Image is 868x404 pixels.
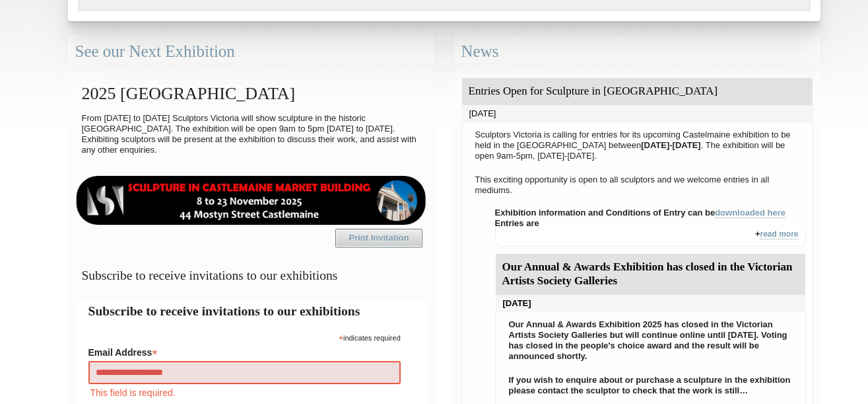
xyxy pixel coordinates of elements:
[495,229,806,247] div: +
[502,372,799,399] p: If you wish to enquire about or purchase a sculpture in the exhibition please contact the sculpto...
[75,77,427,110] h2: 2025 [GEOGRAPHIC_DATA]
[496,295,805,312] div: [DATE]
[462,105,813,122] div: [DATE]
[68,34,434,69] div: See our Next Exhibition
[88,385,401,400] div: This field is required.
[760,229,798,239] a: read more
[75,110,427,159] p: From [DATE] to [DATE] Sculptors Victoria will show sculpture in the historic [GEOGRAPHIC_DATA]. T...
[88,331,401,343] div: indicates required
[454,34,820,69] div: News
[88,343,401,359] label: Email Address
[641,140,701,150] strong: [DATE]-[DATE]
[502,316,799,365] p: Our Annual & Awards Exhibition 2025 has closed in the Victorian Artists Society Galleries but wil...
[88,302,414,321] h2: Subscribe to receive invitations to our exhibitions
[469,171,806,199] p: This exciting opportunity is open to all sculptors and we welcome entries in all mediums.
[75,263,427,288] h3: Subscribe to receive invitations to our exhibitions
[75,176,427,225] img: castlemaine-ldrbd25v2.png
[462,78,813,105] div: Entries Open for Sculpture in [GEOGRAPHIC_DATA]
[335,229,422,247] a: Print Invitation
[469,126,806,165] p: Sculptors Victoria is calling for entries for its upcoming Castelmaine exhibition to be held in t...
[495,208,786,218] strong: Exhibition information and Conditions of Entry can be
[715,208,785,218] a: downloaded here
[496,254,805,295] div: Our Annual & Awards Exhibition has closed in the Victorian Artists Society Galleries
